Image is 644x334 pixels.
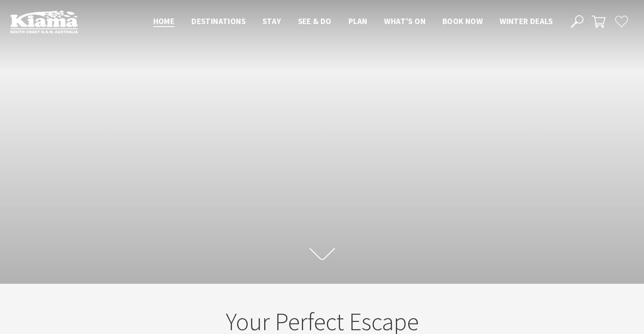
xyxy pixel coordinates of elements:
[384,16,426,26] span: What’s On
[498,301,630,318] a: EXPLORE WINTER DEALS
[500,16,553,26] span: Winter Deals
[442,16,483,26] span: Book now
[145,15,561,29] nav: Main Menu
[191,16,246,26] span: Destinations
[263,16,281,26] span: Stay
[298,16,332,26] span: See & Do
[348,16,368,26] span: Plan
[502,208,596,285] div: Unlock exclusive winter offers
[153,16,175,26] span: Home
[518,301,609,318] div: EXPLORE WINTER DEALS
[10,10,78,33] img: Kiama Logo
